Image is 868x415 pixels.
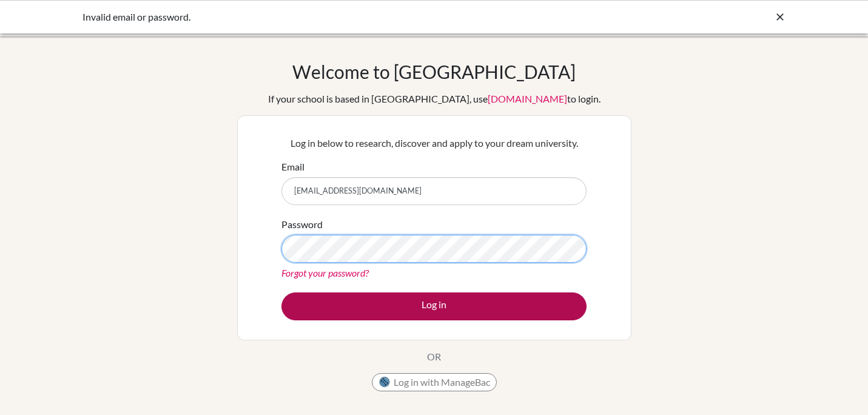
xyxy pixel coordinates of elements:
[281,217,323,232] label: Password
[281,267,369,278] a: Forgot your password?
[281,136,587,150] p: Log in below to research, discover and apply to your dream university.
[82,10,604,24] div: Invalid email or password.
[292,61,576,83] h1: Welcome to [GEOGRAPHIC_DATA]
[427,349,441,364] p: OR
[281,292,587,320] button: Log in
[488,93,567,104] a: [DOMAIN_NAME]
[372,373,497,391] button: Log in with ManageBac
[268,92,601,106] div: If your school is based in [GEOGRAPHIC_DATA], use to login.
[281,160,304,174] label: Email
